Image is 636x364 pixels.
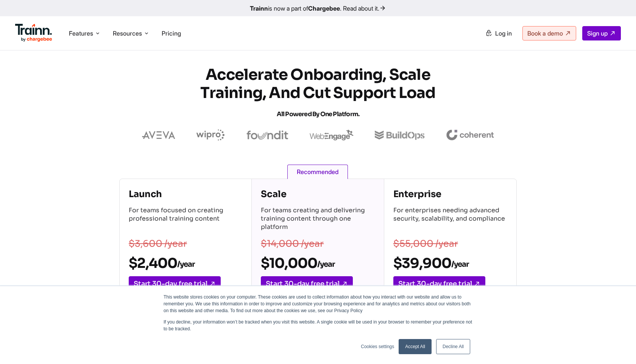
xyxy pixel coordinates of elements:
h2: $39,900 [393,255,507,272]
sub: /year [177,260,195,269]
a: Cookies settings [361,343,394,350]
img: webengage logo [310,130,354,140]
span: Recommended [287,165,348,179]
h2: $2,400 [129,255,242,272]
p: For teams creating and delivering training content through one platform [261,206,374,233]
a: Decline All [436,339,470,354]
a: Start 30-day free trial [393,276,485,291]
span: Features [69,29,93,37]
img: Trainn Logo [15,24,52,42]
s: $14,000 /year [261,238,324,249]
sub: /year [451,260,469,269]
s: $3,600 /year [129,238,187,249]
a: Log in [481,26,516,40]
a: Sign up [582,26,621,40]
sub: /year [317,260,335,269]
a: Book a demo [522,26,576,40]
b: Trainn [250,5,268,12]
h4: Scale [261,188,374,200]
h1: Accelerate Onboarding, Scale Training, and Cut Support Load [182,66,454,123]
a: Accept All [399,339,432,354]
p: For teams focused on creating professional training content [129,206,242,233]
img: wipro logo [196,129,225,141]
span: Sign up [587,30,608,37]
h4: Enterprise [393,188,507,200]
b: Chargebee [308,5,340,12]
img: aveva logo [142,131,175,139]
a: Start 30-day free trial [129,276,221,291]
img: coherent logo [446,130,494,140]
a: Pricing [162,30,181,37]
p: For enterprises needing advanced security, scalability, and compliance [393,206,507,233]
h2: $10,000 [261,255,374,272]
span: Resources [113,29,142,37]
a: Start 30-day free trial [261,276,353,291]
img: buildops logo [375,131,424,140]
span: All Powered by One Platform. [277,110,360,118]
img: foundit logo [246,131,288,140]
h4: Launch [129,188,242,200]
span: Log in [495,30,512,37]
s: $55,000 /year [393,238,458,249]
p: If you decline, your information won’t be tracked when you visit this website. A single cookie wi... [164,319,472,332]
span: Book a demo [527,30,563,37]
p: This website stores cookies on your computer. These cookies are used to collect information about... [164,294,472,314]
